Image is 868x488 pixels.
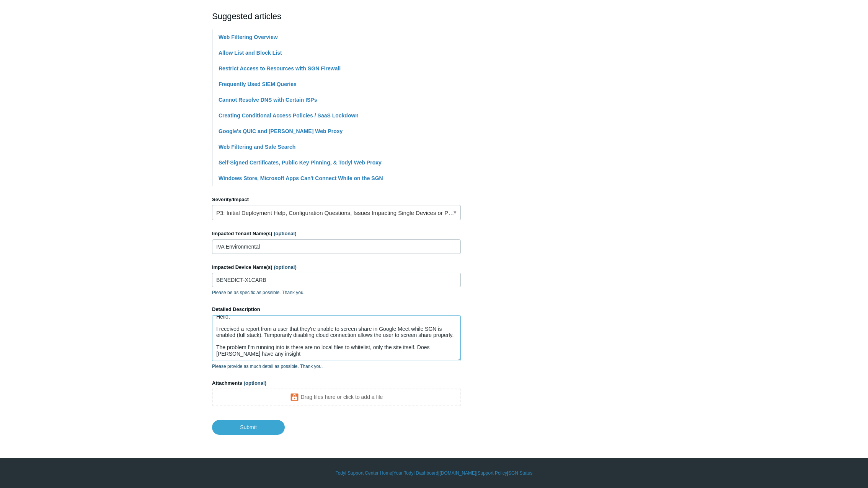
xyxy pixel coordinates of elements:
a: [DOMAIN_NAME] [439,470,476,477]
a: Frequently Used SIEM Queries [219,81,297,87]
a: Todyl Support Center Home [336,470,392,477]
a: Allow List and Block List [219,50,282,56]
label: Impacted Device Name(s) [212,264,461,271]
a: Creating Conditional Access Policies / SaaS Lockdown [219,112,359,119]
a: Support Policy [478,470,507,477]
label: Detailed Description [212,306,461,313]
a: Windows Store, Microsoft Apps Can't Connect While on the SGN [219,175,383,181]
a: Google's QUIC and [PERSON_NAME] Web Proxy [219,128,343,134]
a: SGN Status [508,470,532,477]
a: Web Filtering Overview [219,34,278,40]
a: Your Todyl Dashboard [393,470,438,477]
p: Please be as specific as possible. Thank you. [212,289,461,296]
h2: Suggested articles [212,10,461,23]
span: (optional) [274,231,296,236]
a: Cannot Resolve DNS with Certain ISPs [219,97,317,103]
label: Severity/Impact [212,196,461,203]
p: Please provide as much detail as possible. Thank you. [212,363,461,370]
label: Attachments [212,379,461,387]
a: Restrict Access to Resources with SGN Firewall [219,65,341,72]
a: Self-Signed Certificates, Public Key Pinning, & Todyl Web Proxy [219,159,382,166]
span: (optional) [274,264,297,270]
span: (optional) [244,380,266,386]
label: Impacted Tenant Name(s) [212,230,461,237]
a: Web Filtering and Safe Search [219,144,295,150]
div: | | | | [212,470,656,477]
input: Submit [212,420,285,434]
a: P3: Initial Deployment Help, Configuration Questions, Issues Impacting Single Devices or Past Out... [212,205,461,220]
